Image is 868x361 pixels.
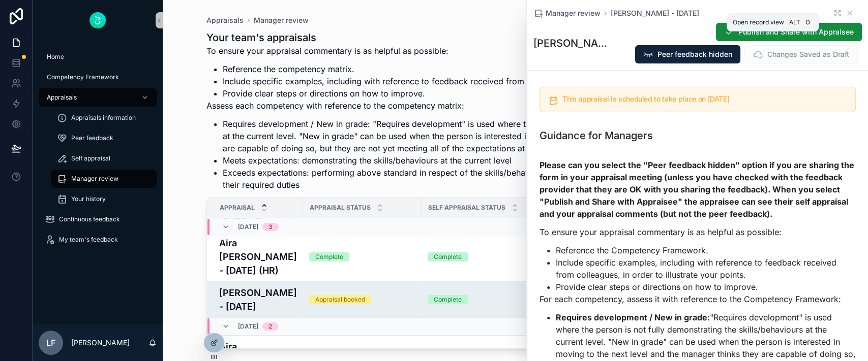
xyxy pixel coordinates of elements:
[39,48,157,66] a: Home
[33,41,163,262] div: scrollable content
[220,204,255,212] span: Appraisal
[223,167,748,191] li: Exceeds expectations: performing above standard in respect of the skills/behaviours at the curren...
[540,226,856,238] p: To ensure your appraisal commentary is as helpful as possible:
[219,286,297,313] a: [PERSON_NAME] - [DATE]
[738,27,854,37] span: Publish and Share with Appraisee
[39,88,157,107] a: Appraisals
[556,256,856,281] li: Include specific examples, including with reference to feedback received from colleagues, in orde...
[51,109,157,127] a: Appraisals information
[556,312,710,322] strong: Requires development / New in grade:
[310,204,371,212] span: Appraisal Status
[428,295,557,304] a: Complete
[223,118,748,154] li: Requires development / New in grade: "Requires development" is used where the person is not fully...
[562,95,847,103] h5: This appraisal is scheduled to take place on 08/09/2025
[206,15,244,25] a: Appraisals
[51,149,157,168] a: Self appraisal
[803,18,812,26] span: O
[315,252,343,261] div: Complete
[315,295,365,304] div: Appraisal booked
[71,154,110,162] span: Self appraisal
[635,45,740,63] button: Peer feedback hidden
[533,8,601,18] a: Manager review
[716,23,862,41] button: Publish and Share with Appraisee
[51,170,157,188] a: Manager review
[206,45,748,57] p: To ensure your appraisal commentary is as helpful as possible:
[223,63,748,75] li: Reference the competency matrix.
[206,30,748,45] h1: Your team's appraisals
[47,93,77,102] span: Appraisals
[59,215,120,223] span: Continuous feedback
[556,281,856,293] li: Provide clear steps or directions on how to improve.
[223,87,748,100] li: Provide clear steps or directions on how to improve.
[39,231,157,249] a: My team's feedback
[540,160,854,219] strong: Please can you select the "Peer feedback hidden" option if you are sharing the form in your appra...
[268,223,273,231] div: 3
[39,68,157,86] a: Competency Framework
[71,134,113,142] span: Peer feedback
[556,244,856,256] li: Reference the Competency Framework.
[89,12,106,28] img: App logo
[540,128,653,143] h1: Guidance for Managers
[47,73,119,81] span: Competency Framework
[51,129,157,147] a: Peer feedback
[428,204,505,212] span: Self Appraisal Status
[254,15,309,25] a: Manager review
[51,190,157,208] a: Your history
[223,75,748,87] li: Include specific examples, including with reference to feedback received from colleagues, to illu...
[309,295,415,304] a: Appraisal booked
[268,322,272,331] div: 2
[309,252,415,261] a: Complete
[789,18,800,26] span: Alt
[733,18,784,26] span: Open record view
[39,210,157,228] a: Continuous feedback
[546,8,601,18] span: Manager review
[434,295,462,304] div: Complete
[238,223,258,231] span: [DATE]
[533,36,614,50] h1: [PERSON_NAME] - [DATE]
[71,175,118,183] span: Manager review
[71,114,136,122] span: Appraisals information
[428,252,557,261] a: Complete
[657,49,732,59] span: Peer feedback hidden
[611,8,699,18] a: [PERSON_NAME] - [DATE]
[71,338,130,348] p: [PERSON_NAME]
[46,337,55,349] span: LF
[540,293,856,305] p: For each competency, assess it with reference to the Competency Framework:
[71,195,106,203] span: Your history
[219,236,297,277] a: Aira [PERSON_NAME] - [DATE] (HR)
[59,236,118,244] span: My team's feedback
[238,322,258,331] span: [DATE]
[434,252,462,261] div: Complete
[206,100,748,112] p: Assess each competency with reference to the competency matrix:
[223,154,748,167] li: Meets expectations: demonstrating the skills/behaviours at the current level
[47,53,64,61] span: Home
